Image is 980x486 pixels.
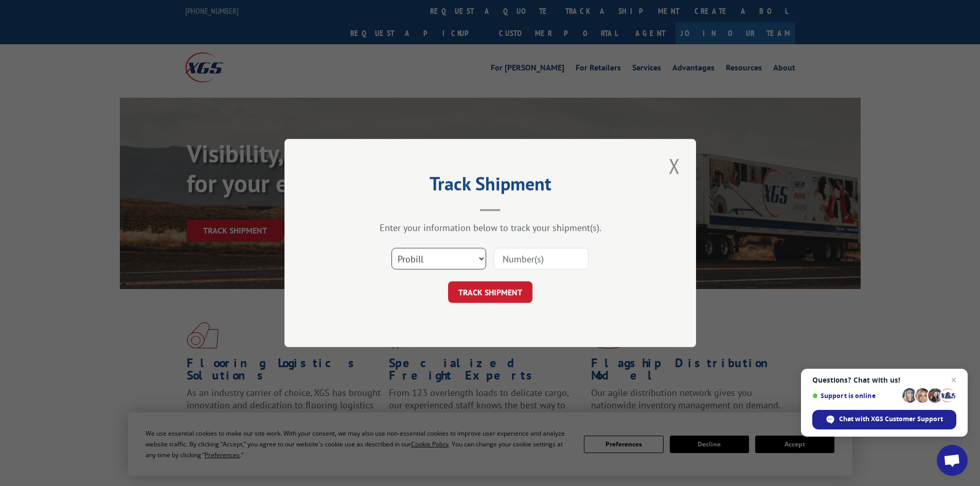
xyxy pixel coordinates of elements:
[812,410,956,429] span: Chat with XGS Customer Support
[812,376,956,384] span: Questions? Chat with us!
[937,445,968,476] a: Open chat
[336,176,645,196] h2: Track Shipment
[666,152,683,180] button: Close modal
[494,248,589,269] input: Number(s)
[812,392,899,400] span: Support is online
[839,415,943,424] span: Chat with XGS Customer Support
[448,281,532,303] button: TRACK SHIPMENT
[336,222,645,233] div: Enter your information below to track your shipment(s).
